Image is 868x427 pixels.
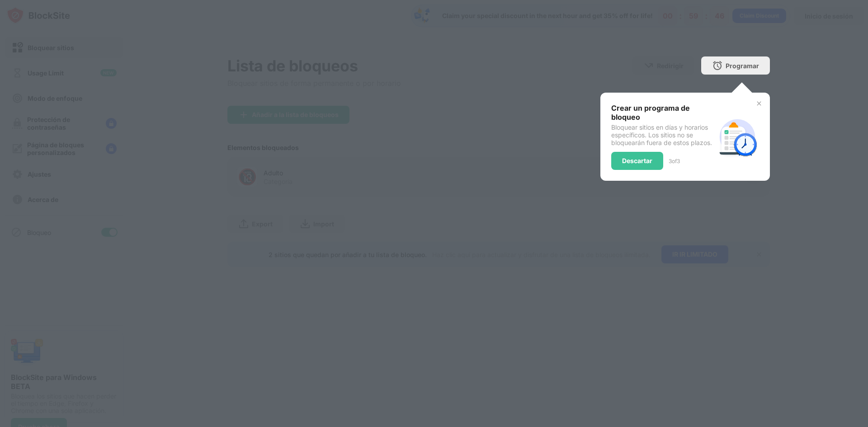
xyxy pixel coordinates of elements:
div: Bloquear sitios en días y horarios específicos. Los sitios no se bloquearán fuera de estos plazos. [611,123,716,146]
div: 3 of 3 [669,158,680,164]
div: Descartar [622,157,652,164]
div: Programar [726,62,759,70]
img: schedule.svg [716,115,759,159]
div: Crear un programa de bloqueo [611,103,716,122]
img: x-button.svg [755,100,763,107]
